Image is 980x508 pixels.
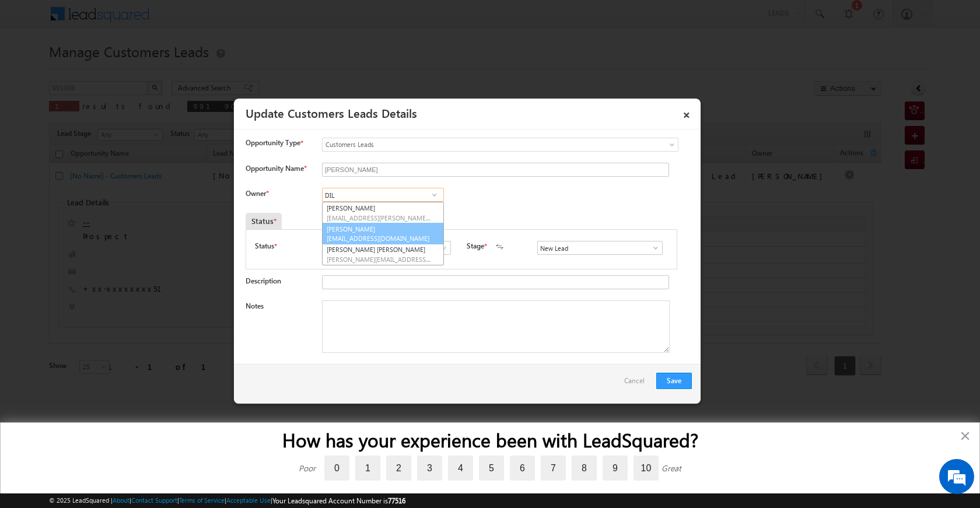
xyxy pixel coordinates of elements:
div: Poor [299,463,316,474]
label: 5 [479,456,504,481]
textarea: Type your message and hit 'Enter' [15,108,213,349]
span: 77516 [388,496,405,505]
em: Start Chat [159,359,212,375]
label: Opportunity Name [246,164,306,173]
label: Status [255,241,274,251]
a: Cancel [624,373,650,395]
span: [EMAIL_ADDRESS][DOMAIN_NAME] [327,234,432,243]
a: [PERSON_NAME] [322,223,444,245]
label: Notes [246,302,264,310]
span: Opportunity Type [246,138,300,148]
label: 4 [448,456,473,481]
a: About [113,496,129,504]
a: [PERSON_NAME] [PERSON_NAME] [323,244,443,265]
a: [PERSON_NAME] [323,202,443,223]
label: Description [246,276,281,285]
div: Status [246,213,282,229]
label: 8 [572,456,597,481]
label: Stage [467,241,484,251]
div: Chat with us now [61,61,196,76]
button: Close [960,426,971,445]
a: Show All Items [645,242,660,254]
label: 6 [510,456,535,481]
a: Show All Items [433,242,448,254]
label: 9 [603,456,628,481]
span: Customers Leads [323,139,631,150]
a: Contact Support [131,496,177,504]
span: © 2025 LeadSquared | | | | | [49,495,405,506]
button: Save [656,373,692,389]
a: × [677,103,696,123]
label: 3 [417,456,442,481]
label: 10 [633,456,659,481]
label: Owner [246,189,268,198]
a: Terms of Service [179,496,225,504]
span: [PERSON_NAME][EMAIL_ADDRESS][PERSON_NAME][DOMAIN_NAME] [327,255,432,264]
div: Great [661,463,681,474]
img: d_60004797649_company_0_60004797649 [20,61,49,76]
input: Type to Search [537,241,663,255]
label: 1 [355,456,380,481]
div: Minimize live chat window [191,6,219,34]
span: Your Leadsquared Account Number is [272,496,405,505]
label: 7 [541,456,566,481]
label: 2 [386,456,411,481]
h2: How has your experience been with LeadSquared? [24,429,956,451]
input: Type to Search [322,188,444,202]
a: Show All Items [427,189,442,201]
a: Acceptable Use [226,496,271,504]
a: Update Customers Leads Details [246,104,417,121]
span: [EMAIL_ADDRESS][PERSON_NAME][DOMAIN_NAME] [327,213,432,222]
label: 0 [324,456,349,481]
